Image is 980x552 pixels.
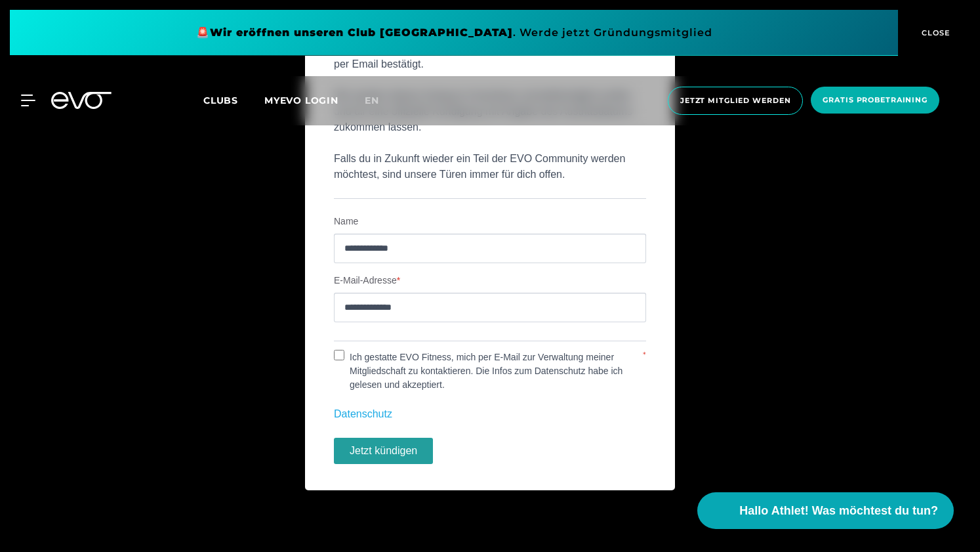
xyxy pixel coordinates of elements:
input: Name [334,234,646,263]
label: E-Mail-Adresse [334,274,646,287]
input: E-Mail-Adresse [334,293,646,322]
a: Jetzt Mitglied werden [664,87,807,115]
button: Jetzt kündigen [334,438,433,464]
button: Hallo Athlet! Was möchtest du tun? [697,492,954,529]
a: en [365,93,395,108]
a: Datenschutz [334,408,392,419]
span: Jetzt Mitglied werden [680,95,790,106]
a: Clubs [203,94,264,106]
a: MYEVO LOGIN [264,95,338,106]
label: Name [334,215,646,228]
span: Clubs [203,95,238,106]
span: Hallo Athlet! Was möchtest du tun? [739,502,938,520]
a: Gratis Probetraining [807,87,943,115]
button: CLOSE [898,10,970,56]
span: CLOSE [918,27,950,39]
label: Ich gestatte EVO Fitness, mich per E-Mail zur Verwaltung meiner Mitgliedschaft zu kontaktieren. D... [344,350,642,392]
span: Gratis Probetraining [823,95,928,106]
span: en [365,95,379,106]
